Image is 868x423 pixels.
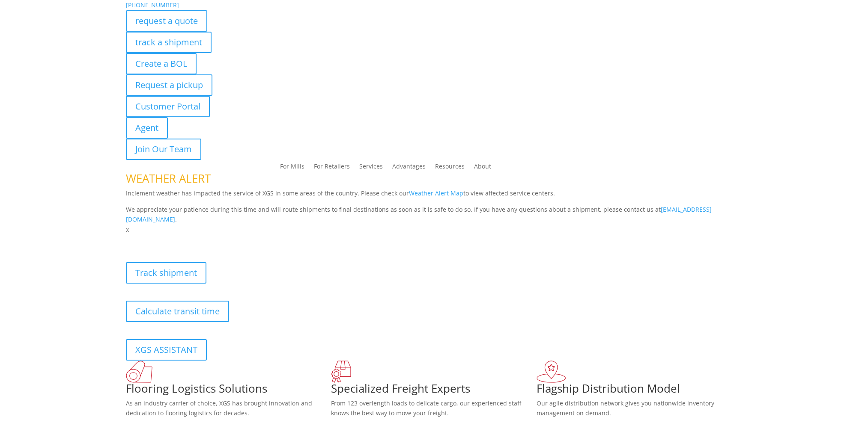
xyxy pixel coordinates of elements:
a: Track shipment [126,262,206,284]
p: x [126,225,743,235]
a: Customer Portal [126,96,210,117]
a: Request a pickup [126,74,212,96]
a: XGS ASSISTANT [126,339,207,361]
a: Join Our Team [126,139,201,160]
a: track a shipment [126,32,212,53]
a: About [474,163,491,173]
a: For Retailers [314,163,350,173]
a: Services [359,163,383,173]
img: xgs-icon-total-supply-chain-intelligence-red [126,361,152,383]
span: WEATHER ALERT [126,171,211,186]
a: Create a BOL [126,53,197,74]
h1: Flagship Distribution Model [537,383,742,398]
a: For Mills [280,163,304,173]
a: Resources [435,163,465,173]
p: Inclement weather has impacted the service of XGS in some areas of the country. Please check our ... [126,188,743,204]
b: Visibility, transparency, and control for your entire supply chain. [126,236,317,244]
span: Our agile distribution network gives you nationwide inventory management on demand. [537,399,714,417]
a: Advantages [392,163,426,173]
img: xgs-icon-focused-on-flooring-red [331,361,351,383]
span: As an industry carrier of choice, XGS has brought innovation and dedication to flooring logistics... [126,399,312,417]
a: Weather Alert Map [409,189,463,197]
a: [PHONE_NUMBER] [126,1,179,9]
p: We appreciate your patience during this time and will route shipments to final destinations as so... [126,204,743,225]
a: request a quote [126,10,207,32]
img: xgs-icon-flagship-distribution-model-red [537,361,566,383]
a: Calculate transit time [126,301,229,322]
h1: Specialized Freight Experts [331,383,537,398]
h1: Flooring Logistics Solutions [126,383,331,398]
a: Agent [126,117,168,139]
